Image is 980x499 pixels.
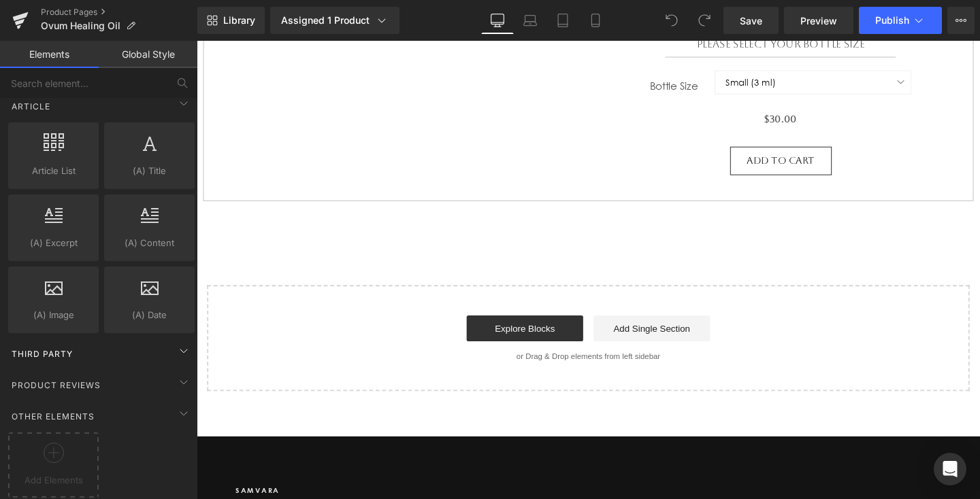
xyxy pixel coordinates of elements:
a: Global Style [99,41,197,68]
a: Tablet [546,7,579,34]
span: (A) Content [108,236,191,250]
span: Ovum Healing Oil [41,20,120,31]
span: Publish [875,15,909,26]
a: Desktop [481,7,514,34]
button: Publish [859,7,942,34]
span: Third Party [10,347,74,360]
div: Assigned 1 Product [281,14,389,27]
span: Article [10,100,52,113]
span: Save [740,14,762,28]
a: Preview [784,7,853,34]
span: Product Reviews [10,379,102,392]
a: Mobile [579,7,612,34]
h5: SAMVARA [41,467,402,479]
span: (A) Image [12,308,95,322]
span: Add To Cart [578,120,650,132]
span: Article List [12,164,95,178]
button: Redo [691,7,718,34]
span: (A) Date [108,308,191,322]
div: Open Intercom Messenger [934,453,966,485]
span: $30.00 [597,76,631,88]
span: Add Elements [12,473,95,487]
button: Add To Cart [561,111,668,142]
span: (A) Excerpt [12,236,95,250]
span: Library [223,14,255,27]
label: Bottle Size [476,41,544,58]
a: Product Pages [41,7,197,18]
span: (A) Title [108,164,191,178]
span: Preview [800,14,837,28]
a: Explore Blocks [284,289,406,316]
p: or Drag & Drop elements from left sidebar [33,327,791,337]
a: Add Single Section [417,289,540,316]
span: Other Elements [10,410,96,423]
button: Undo [658,7,685,34]
button: More [947,7,975,34]
a: Laptop [514,7,546,34]
a: New Library [197,7,265,34]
